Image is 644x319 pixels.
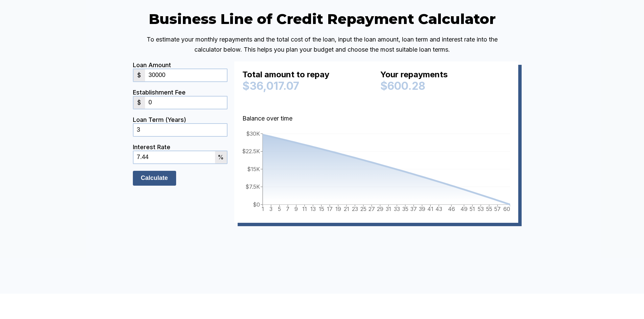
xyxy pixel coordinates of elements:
[133,89,228,96] div: Establishment Fee
[335,206,341,212] tspan: 19
[427,206,433,212] tspan: 41
[134,151,215,163] input: 0
[133,171,176,186] input: Calculate
[318,206,324,212] tspan: 15
[215,151,227,163] div: %
[470,206,475,212] tspan: 51
[278,206,281,212] tspan: 5
[133,116,228,123] div: Loan Term (Years)
[344,206,349,212] tspan: 21
[460,206,468,212] tspan: 49
[310,206,315,212] tspan: 13
[145,97,226,109] input: 0
[486,206,492,212] tspan: 55
[380,70,510,82] div: Your repayments
[134,124,227,136] input: 0
[394,206,400,212] tspan: 33
[133,34,511,55] p: To estimate your monthly repayments and the total cost of the loan, input the loan amount, loan t...
[242,70,372,82] div: Total amount to repay
[360,206,366,212] tspan: 25
[380,79,510,92] div: $600.28
[247,165,260,172] tspan: $15K
[352,206,358,212] tspan: 23
[294,206,298,212] tspan: 9
[269,206,272,212] tspan: 3
[133,143,228,151] div: Interest Rate
[245,183,260,190] tspan: $7.5K
[242,113,510,124] p: Balance over time
[133,10,511,28] h2: Business Line of Credit Repayment Calculator
[327,206,333,212] tspan: 17
[261,206,264,212] tspan: 1
[435,206,442,212] tspan: 43
[386,206,391,212] tspan: 31
[253,201,260,208] tspan: $0
[503,206,510,212] tspan: 60
[134,69,145,81] div: $
[246,130,260,137] tspan: $30K
[134,97,145,109] div: $
[242,148,260,155] tspan: $22.5K
[419,206,425,212] tspan: 39
[478,206,484,212] tspan: 53
[494,206,501,212] tspan: 57
[133,61,228,69] div: Loan Amount
[242,79,372,92] div: $36,017.07
[377,206,383,212] tspan: 29
[145,69,226,81] input: 0
[302,206,307,212] tspan: 11
[402,206,408,212] tspan: 35
[448,206,455,212] tspan: 46
[368,206,375,212] tspan: 27
[286,206,289,212] tspan: 7
[410,206,417,212] tspan: 37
